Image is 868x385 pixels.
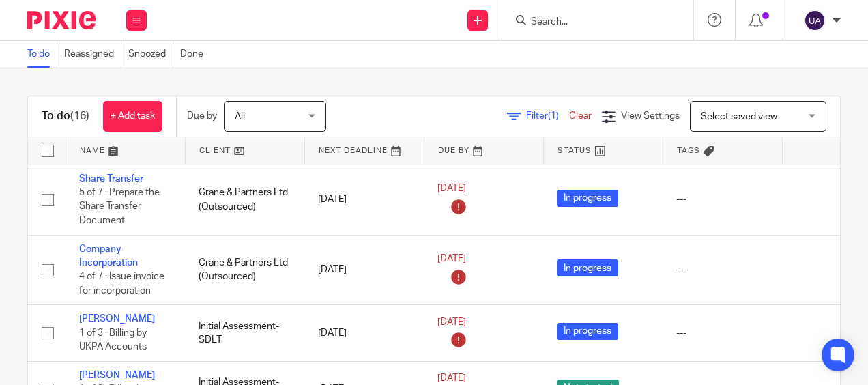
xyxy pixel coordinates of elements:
div: --- [676,192,768,206]
span: In progress [557,323,618,340]
div: --- [676,326,768,340]
span: [DATE] [437,373,466,383]
span: 4 of 7 · Issue invoice for incorporation [79,272,164,296]
span: All [235,112,245,122]
td: [DATE] [304,305,424,361]
td: [DATE] [304,165,424,235]
a: [PERSON_NAME] [79,371,155,380]
td: Crane & Partners Ltd (Outsourced) [185,165,304,235]
span: 5 of 7 · Prepare the Share Transfer Document [79,188,160,225]
span: [DATE] [437,317,466,327]
p: Due by [187,109,217,123]
span: [DATE] [437,254,466,263]
a: Reassigned [64,41,121,68]
span: (16) [70,111,89,122]
span: View Settings [621,111,680,121]
a: + Add task [103,101,162,132]
a: Clear [569,111,592,121]
a: To do [27,41,57,68]
a: Snoozed [128,41,173,68]
img: Pixie [27,11,96,29]
a: Done [180,41,210,68]
h1: To do [42,109,89,124]
span: In progress [557,190,618,207]
a: Share Transfer [79,174,143,184]
div: --- [676,263,768,276]
td: Initial Assessment- SDLT [185,305,304,361]
span: Filter [526,111,569,121]
span: [DATE] [437,184,466,193]
td: [DATE] [304,235,424,305]
span: 1 of 3 · Billing by UKPA Accounts [79,328,147,352]
a: Company Incorporation [79,244,138,268]
span: Tags [677,147,700,154]
span: In progress [557,259,618,276]
input: Search [530,16,652,29]
span: Select saved view [701,112,777,122]
a: [PERSON_NAME] [79,314,155,324]
img: svg%3E [804,10,826,31]
span: (1) [548,111,559,121]
td: Crane & Partners Ltd (Outsourced) [185,235,304,305]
